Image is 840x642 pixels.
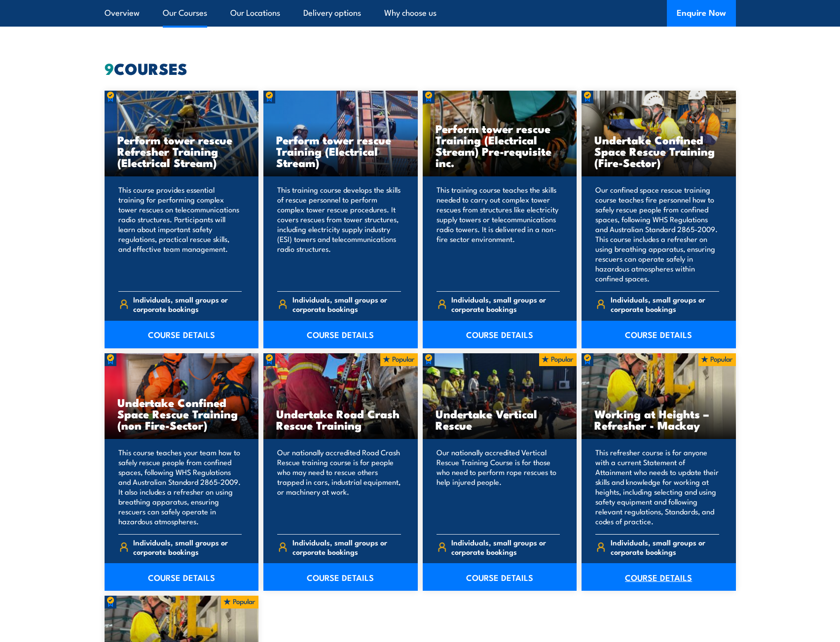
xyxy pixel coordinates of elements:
p: Our nationally accredited Vertical Rescue Training Course is for those who need to perform rope r... [437,447,560,526]
p: This refresher course is for anyone with a current Statement of Attainment who needs to update th... [595,447,719,526]
p: Our nationally accredited Road Crash Rescue training course is for people who may need to rescue ... [277,447,401,526]
span: Individuals, small groups or corporate bookings [451,295,560,313]
p: This training course develops the skills of rescue personnel to perform complex tower rescue proc... [277,185,401,283]
h3: Perform tower rescue Training (Electrical Stream) [276,134,405,168]
a: COURSE DETAILS [105,321,259,348]
h3: Perform tower rescue Training (Electrical Stream) Pre-requisite inc. [436,123,564,168]
p: This course teaches your team how to safely rescue people from confined spaces, following WHS Reg... [118,447,242,526]
p: This course provides essential training for performing complex tower rescues on telecommunication... [118,185,242,283]
h3: Undertake Vertical Rescue [436,408,564,431]
a: COURSE DETAILS [263,563,418,591]
p: This training course teaches the skills needed to carry out complex tower rescues from structures... [437,185,560,283]
a: COURSE DETAILS [105,563,259,591]
span: Individuals, small groups or corporate bookings [451,538,560,556]
h2: COURSES [105,61,736,75]
span: Individuals, small groups or corporate bookings [611,295,719,313]
h3: Working at Heights – Refresher - Mackay [594,408,723,431]
a: COURSE DETAILS [263,321,418,348]
span: Individuals, small groups or corporate bookings [133,295,242,313]
a: COURSE DETAILS [582,321,736,348]
span: Individuals, small groups or corporate bookings [292,538,401,556]
span: Individuals, small groups or corporate bookings [133,538,242,556]
span: Individuals, small groups or corporate bookings [611,538,719,556]
p: Our confined space rescue training course teaches fire personnel how to safely rescue people from... [595,185,719,283]
h3: Undertake Confined Space Rescue Training (non Fire-Sector) [117,397,246,431]
a: COURSE DETAILS [423,563,577,591]
h3: Undertake Confined Space Rescue Training (Fire-Sector) [594,134,723,168]
a: COURSE DETAILS [582,563,736,591]
h3: Undertake Road Crash Rescue Training [276,408,405,431]
strong: 9 [105,56,114,80]
a: COURSE DETAILS [423,321,577,348]
h3: Perform tower rescue Refresher Training (Electrical Stream) [117,134,246,168]
span: Individuals, small groups or corporate bookings [292,295,401,313]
